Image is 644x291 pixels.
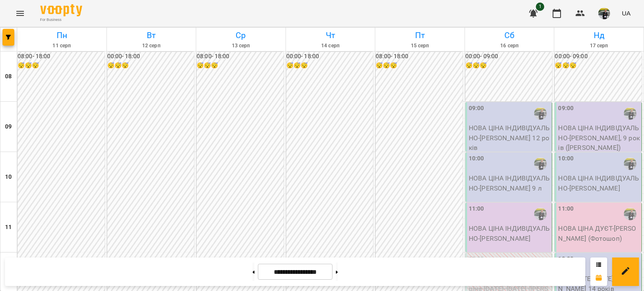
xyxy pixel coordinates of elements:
img: a92d573242819302f0c564e2a9a4b79e.jpg [598,8,610,19]
label: 11:00 [558,204,574,214]
span: 1 [536,3,544,11]
h6: 😴😴😴 [286,61,374,70]
label: 09:00 [469,104,484,113]
img: Антощук Артем [534,208,547,220]
h6: 08:00 - 18:00 [376,52,463,61]
h6: Сб [466,29,553,42]
img: Антощук Артем [534,157,547,170]
label: 10:00 [558,154,574,163]
h6: Пн [18,29,105,42]
h6: 00:00 - 09:00 [465,52,553,61]
p: НОВА ЦІНА ІНДИВІДУАЛЬНО - [PERSON_NAME] [558,173,640,193]
h6: 😴😴😴 [107,61,195,70]
p: НОВА ЦІНА ІНДИВІДУАЛЬНО - [PERSON_NAME], 9 років ([PERSON_NAME]) [558,123,640,153]
h6: Пт [377,29,463,42]
img: Антощук Артем [624,208,636,220]
h6: 15 серп [377,42,463,50]
button: UA [618,5,634,21]
p: НОВА ЦІНА ІНДИВІДУАЛЬНО - [PERSON_NAME] 12 років [469,123,551,153]
h6: 14 серп [287,42,374,50]
h6: 16 серп [466,42,553,50]
img: Антощук Артем [624,107,636,120]
h6: 😴😴😴 [555,61,642,70]
h6: 13 серп [197,42,284,50]
h6: 00:00 - 09:00 [555,52,642,61]
label: 11:00 [469,204,484,214]
h6: 😴😴😴 [376,61,463,70]
h6: 00:00 - 18:00 [286,52,374,61]
img: Антощук Артем [534,107,547,120]
h6: Ср [197,29,284,42]
h6: 11 серп [18,42,105,50]
h6: Вт [108,29,195,42]
p: НОВА ЦІНА ДУЄТ - ⁨[PERSON_NAME] (Фотошоп) [558,224,640,243]
img: Voopty Logo [40,4,82,16]
h6: 08 [5,72,12,81]
button: Menu [10,3,30,23]
img: Антощук Артем [624,157,636,170]
h6: 00:00 - 18:00 [107,52,195,61]
h6: 08:00 - 18:00 [197,52,284,61]
h6: 17 серп [556,42,642,50]
h6: Чт [287,29,374,42]
h6: 😴😴😴 [18,61,105,70]
h6: 09 [5,122,12,131]
p: НОВА ЦІНА ІНДИВІДУАЛЬНО - [PERSON_NAME] [469,224,551,243]
span: For Business [40,17,82,23]
label: 10:00 [469,154,484,163]
h6: 😴😴😴 [465,61,553,70]
span: UA [622,9,631,18]
h6: 10 [5,173,12,182]
p: НОВА ЦІНА ІНДИВІДУАЛЬНО - [PERSON_NAME] 9 л [469,173,551,193]
label: 09:00 [558,104,574,113]
h6: Нд [556,29,642,42]
h6: 😴😴😴 [197,61,284,70]
h6: 11 [5,223,12,232]
h6: 12 серп [108,42,195,50]
h6: 08:00 - 18:00 [18,52,105,61]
